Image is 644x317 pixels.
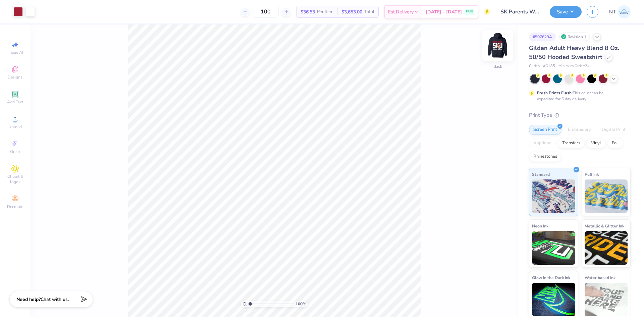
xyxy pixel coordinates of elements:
[7,99,23,105] span: Add Text
[587,138,605,148] div: Vinyl
[8,124,22,129] span: Upload
[529,111,631,119] div: Print Type
[10,149,20,154] span: Greek
[529,125,561,135] div: Screen Print
[597,125,630,135] div: Digital Print
[585,283,628,316] img: Water based Ink
[364,8,374,15] span: Total
[529,138,556,148] div: Applique
[537,90,620,102] div: This color can be expedited for 5 day delivery.
[466,9,473,14] span: FREE
[317,8,333,15] span: Per Item
[529,33,556,41] div: # 507629A
[585,231,628,265] img: Metallic & Glitter Ink
[532,171,550,178] span: Standard
[495,5,545,18] input: Untitled Design
[585,171,599,178] span: Puff Ink
[550,6,582,18] button: Save
[585,274,615,281] span: Water based Ink
[563,125,595,135] div: Embroidery
[3,174,27,184] span: Clipart & logos
[253,6,279,18] input: – –
[558,138,585,148] div: Transfers
[543,63,555,69] span: # G185
[8,74,22,80] span: Designs
[559,33,590,41] div: Revision 1
[532,179,575,213] img: Standard
[16,296,41,303] strong: Need help?
[609,5,631,18] a: NT
[484,32,511,59] img: Back
[7,50,23,55] span: Image AI
[607,138,623,148] div: Foil
[585,222,624,229] span: Metallic & Glitter Ink
[301,8,315,15] span: $36.53
[7,204,23,209] span: Decorate
[341,8,362,15] span: $3,653.00
[532,231,575,265] img: Neon Ink
[493,63,502,69] div: Back
[532,222,548,229] span: Neon Ink
[529,152,561,162] div: Rhinestones
[529,44,619,61] span: Gildan Adult Heavy Blend 8 Oz. 50/50 Hooded Sweatshirt
[532,283,575,316] img: Glow in the Dark Ink
[529,63,540,69] span: Gildan
[41,296,69,303] span: Chat with us.
[532,274,570,281] span: Glow in the Dark Ink
[296,301,306,307] span: 100 %
[426,8,462,15] span: [DATE] - [DATE]
[585,179,628,213] img: Puff Ink
[537,90,573,96] strong: Fresh Prints Flash:
[388,8,414,15] span: Est. Delivery
[609,8,616,16] span: NT
[558,63,592,69] span: Minimum Order: 24 +
[618,5,631,18] img: Nestor Talens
